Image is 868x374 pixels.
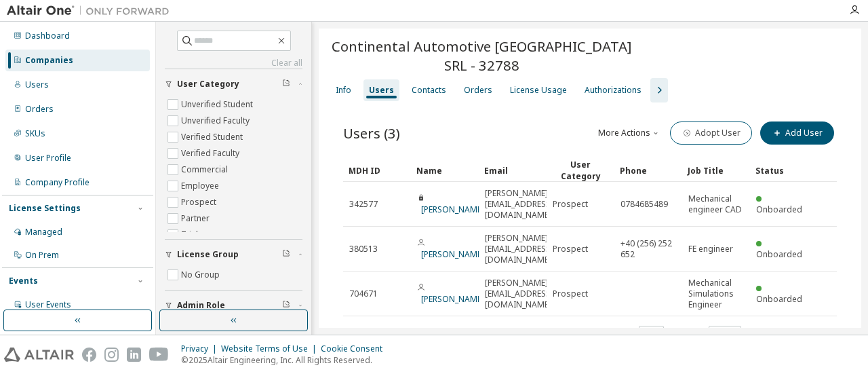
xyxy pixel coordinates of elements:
button: Admin Role [165,291,302,320]
label: Employee [181,178,222,194]
div: Users [369,85,394,96]
div: Authorizations [585,85,642,96]
span: Clear filter [282,249,290,260]
label: Verified Student [181,129,245,145]
div: Orders [464,85,492,96]
div: User Events [25,299,71,310]
label: Trial [181,227,201,243]
div: License Settings [9,203,81,214]
button: License Group [165,240,302,269]
span: Continental Automotive [GEOGRAPHIC_DATA] SRL - 32788 [327,37,637,75]
div: Email [484,160,541,181]
span: Items per page [574,326,664,343]
a: [PERSON_NAME] [421,293,484,305]
img: linkedin.svg [127,348,141,362]
a: [PERSON_NAME] [421,204,484,215]
div: User Category [552,159,609,182]
div: Contacts [412,85,446,96]
label: Verified Faculty [181,145,242,162]
label: Partner [181,210,212,227]
div: License Usage [510,85,567,96]
span: [PERSON_NAME][EMAIL_ADDRESS][DOMAIN_NAME] [485,188,553,221]
span: Mechanical engineer CAD [688,193,744,215]
label: Prospect [181,194,219,210]
button: Add User [760,121,834,145]
img: instagram.svg [104,348,119,362]
div: Orders [25,104,54,115]
img: youtube.svg [149,348,169,362]
div: On Prem [25,250,59,261]
span: Prospect [553,244,588,255]
div: Cookie Consent [321,343,391,354]
span: [PERSON_NAME][EMAIL_ADDRESS][DOMAIN_NAME] [485,233,553,265]
span: 704671 [349,288,378,299]
div: Dashboard [25,31,70,41]
span: 0784685489 [620,199,668,210]
span: Users (3) [343,124,400,143]
a: [PERSON_NAME] [421,248,484,260]
span: Clear filter [282,79,290,90]
span: Onboarded [756,204,802,215]
label: Unverified Faculty [181,113,252,129]
span: Onboarded [756,293,802,305]
span: Onboarded [756,248,802,260]
label: Unverified Student [181,96,256,113]
div: SKUs [25,128,45,139]
img: Altair One [7,4,176,18]
div: Managed [25,227,62,238]
span: License Group [177,249,239,260]
span: Prospect [553,199,588,210]
span: Mechanical Simulations Engineer [688,278,744,310]
div: User Profile [25,153,71,164]
span: FE engineer [688,244,733,255]
span: Prospect [553,288,588,299]
button: Adopt User [670,121,752,145]
div: Website Terms of Use [221,343,321,354]
span: Page n. [676,326,741,343]
span: +40 (256) 252 652 [620,238,676,260]
div: Companies [25,55,73,66]
span: Admin Role [177,300,225,311]
label: Commercial [181,162,231,178]
span: Clear filter [282,300,290,311]
span: 342577 [349,199,378,210]
button: More Actions [597,121,662,145]
p: © 2025 Altair Engineering, Inc. All Rights Reserved. [181,354,391,366]
div: Users [25,79,49,90]
span: [PERSON_NAME][EMAIL_ADDRESS][DOMAIN_NAME] [485,278,553,310]
div: Status [755,160,812,181]
a: Clear all [165,58,302,69]
img: facebook.svg [82,348,96,362]
div: Job Title [688,160,745,181]
div: Company Profile [25,177,90,188]
span: 380513 [349,244,378,255]
div: Info [336,85,351,96]
img: altair_logo.svg [4,348,74,362]
div: Phone [620,160,677,181]
button: User Category [165,69,302,99]
div: Events [9,276,38,286]
label: No Group [181,267,222,283]
div: Privacy [181,343,221,354]
div: Name [416,160,473,181]
span: User Category [177,79,239,90]
div: MDH ID [349,160,406,181]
